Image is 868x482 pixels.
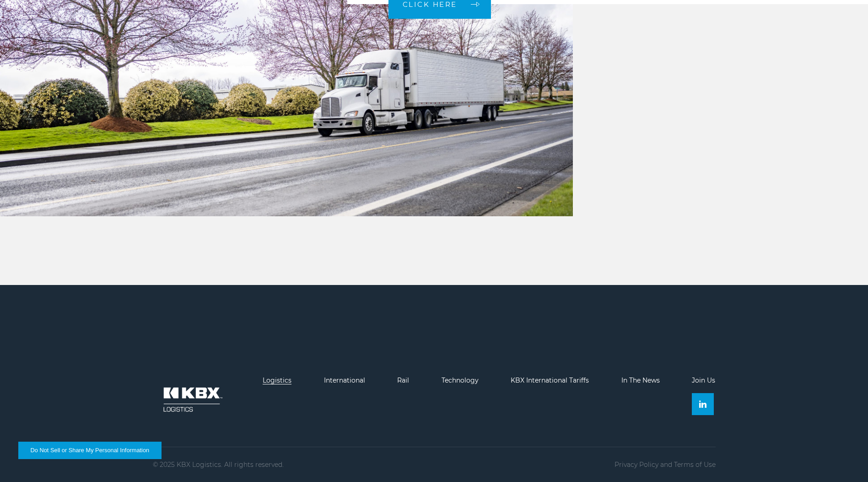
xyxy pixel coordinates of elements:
a: Terms of Use [674,460,716,469]
a: Rail [397,376,409,384]
button: Do Not Sell or Share My Personal Information [18,442,162,459]
a: Join Us [692,376,715,384]
a: In The News [621,376,660,384]
p: © 2025 KBX Logistics. All rights reserved. [153,461,284,468]
a: International [324,376,365,384]
img: kbx logo [153,377,231,422]
a: Technology [442,376,479,384]
span: and [660,460,672,469]
a: KBX International Tariffs [511,376,589,384]
img: Linkedin [699,400,706,408]
span: CLICK HERE [403,1,457,8]
a: Logistics [263,376,291,384]
a: Privacy Policy [615,460,658,469]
